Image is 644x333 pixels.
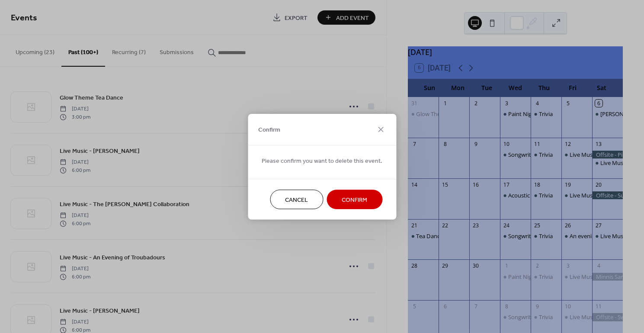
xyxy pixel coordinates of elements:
[327,190,382,209] button: Confirm
[270,190,323,209] button: Cancel
[342,195,367,204] span: Confirm
[258,126,280,135] span: Confirm
[262,156,382,165] span: Please confirm you want to delete this event.
[285,195,308,204] span: Cancel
